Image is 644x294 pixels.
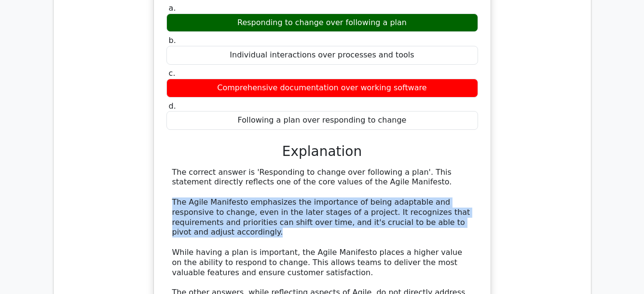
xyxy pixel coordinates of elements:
h3: Explanation [172,143,472,160]
div: Individual interactions over processes and tools [166,46,478,65]
div: Comprehensive documentation over working software [166,79,478,98]
div: Responding to change over following a plan [166,14,478,32]
span: d. [169,101,176,111]
span: c. [169,69,176,78]
span: b. [169,36,176,45]
span: a. [169,3,176,13]
div: Following a plan over responding to change [166,111,478,130]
